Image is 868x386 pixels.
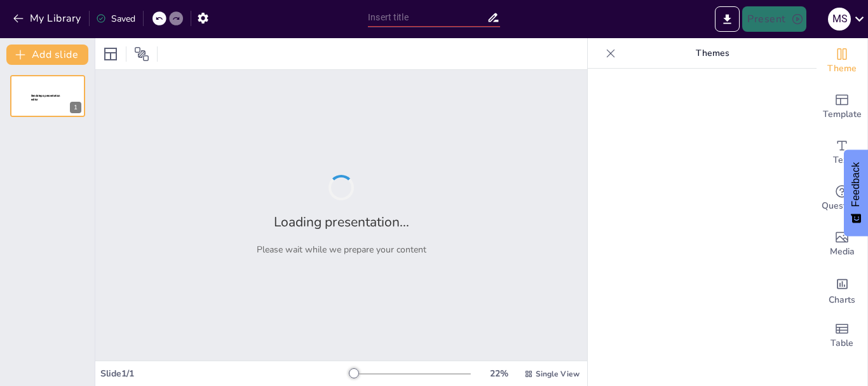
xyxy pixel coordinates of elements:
div: Get real-time input from your audience [817,176,867,221]
span: Position [134,46,149,62]
div: 22 % [484,368,514,380]
input: Insert title [368,8,487,27]
button: My Library [10,8,86,29]
button: Export to PowerPoint [715,6,740,32]
span: Questions [822,199,863,213]
button: Cannot delete last slide [66,79,81,94]
div: Slide 1 / 1 [100,368,349,380]
span: Single View [536,369,580,379]
div: 1 [10,75,85,117]
span: Sendsteps presentation editor [31,94,60,101]
button: Feedback - Show survey [844,149,868,236]
span: Media [830,245,855,259]
h2: Loading presentation... [274,213,409,231]
span: Template [823,107,862,121]
div: Add text boxes [817,130,867,176]
button: Add slide [6,45,88,65]
div: 1 [70,102,81,113]
div: Add charts and graphs [817,267,867,313]
div: Add images, graphics, shapes or video [817,221,867,267]
div: M S [828,8,851,31]
div: Saved [96,13,135,25]
span: Text [833,153,851,167]
button: Present [742,6,806,32]
div: Change the overall theme [817,38,867,84]
span: Table [831,336,853,350]
p: Please wait while we prepare your content [257,244,426,256]
span: Charts [829,293,855,307]
p: Themes [621,38,804,69]
button: Duplicate Slide [48,79,64,94]
span: Theme [827,62,857,76]
div: Add a table [817,313,867,359]
button: M S [828,6,851,32]
span: Feedback [850,162,862,207]
div: Layout [100,44,121,64]
div: Add ready made slides [817,84,867,130]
